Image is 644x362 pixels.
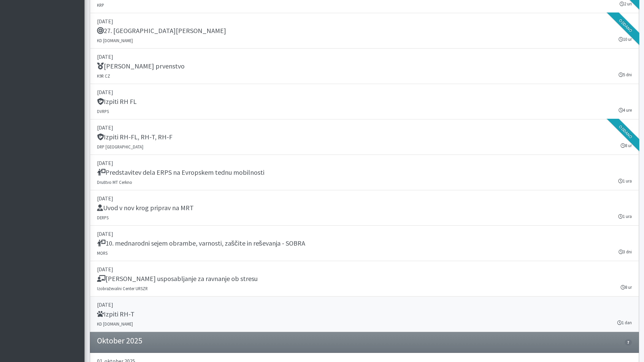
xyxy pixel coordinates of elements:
[97,123,632,132] p: [DATE]
[97,204,194,212] h5: Uvod v nov krog priprav na MRT
[90,119,639,155] a: [DATE] Izpiti RH-FL, RH-T, RH-F DRP [GEOGRAPHIC_DATA] 8 ur Oddano
[97,286,148,291] small: Izobraževalni Center URSZR
[97,53,632,61] p: [DATE]
[97,336,142,346] h4: Oktober 2025
[90,49,639,84] a: [DATE] [PERSON_NAME] prvenstvo K9R CZ 5 dni
[97,88,632,96] p: [DATE]
[97,2,104,8] small: KRP
[97,133,172,141] h5: Izpiti RH-FL, RH-T, RH-F
[97,215,109,220] small: DERPS
[97,230,632,238] p: [DATE]
[97,17,632,25] p: [DATE]
[619,72,632,78] small: 5 dni
[619,107,632,113] small: 4 ure
[97,301,632,309] p: [DATE]
[625,339,631,345] span: 7
[97,73,110,79] small: K9R CZ
[90,226,639,261] a: [DATE] 10. mednarodni sejem obrambe, varnosti, zaščite in reševanja - SOBRA MORS 3 dni
[97,98,137,106] h5: Izpiti RH FL
[617,319,632,326] small: 1 dan
[97,239,305,247] h5: 10. mednarodni sejem obrambe, varnosti, zaščite in reševanja - SOBRA
[90,190,639,226] a: [DATE] Uvod v nov krog priprav na MRT DERPS 1 ura
[97,179,132,185] small: Društvo MT Cerkno
[97,275,258,283] h5: [PERSON_NAME] usposabljanje za ravnanje ob stresu
[97,109,109,114] small: DVRPS
[97,27,226,35] h5: 27. [GEOGRAPHIC_DATA][PERSON_NAME]
[97,310,135,318] h5: Izpiti RH-T
[97,38,133,43] small: KD [DOMAIN_NAME]
[97,321,133,327] small: KD [DOMAIN_NAME]
[90,13,639,49] a: [DATE] 27. [GEOGRAPHIC_DATA][PERSON_NAME] KD [DOMAIN_NAME] 10 ur Oddano
[97,168,264,176] h5: Predstavitev dela ERPS na Evropskem tednu mobilnosti
[621,284,632,290] small: 8 ur
[90,261,639,297] a: [DATE] [PERSON_NAME] usposabljanje za ravnanje ob stresu Izobraževalni Center URSZR 8 ur
[97,159,632,167] p: [DATE]
[90,297,639,332] a: [DATE] Izpiti RH-T KD [DOMAIN_NAME] 1 dan
[97,265,632,273] p: [DATE]
[619,249,632,255] small: 3 dni
[90,155,639,190] a: [DATE] Predstavitev dela ERPS na Evropskem tednu mobilnosti Društvo MT Cerkno 1 ura
[618,213,632,220] small: 1 ura
[97,250,108,256] small: MORS
[90,84,639,119] a: [DATE] Izpiti RH FL DVRPS 4 ure
[97,144,143,149] small: DRP [GEOGRAPHIC_DATA]
[97,62,185,70] h5: [PERSON_NAME] prvenstvo
[97,194,632,202] p: [DATE]
[618,178,632,184] small: 1 ura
